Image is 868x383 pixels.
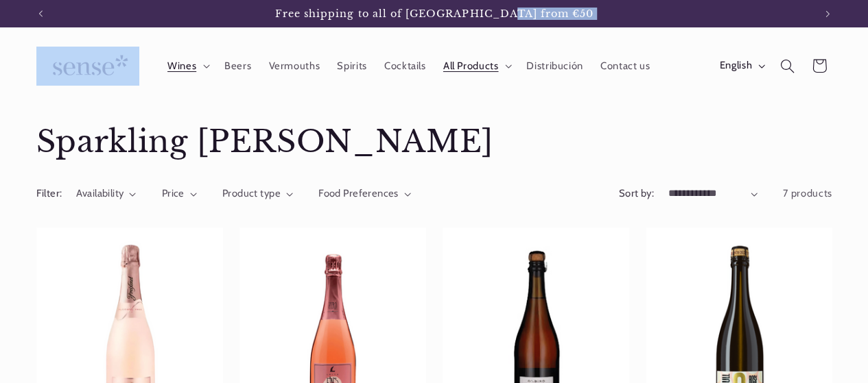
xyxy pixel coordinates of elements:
span: Price [162,187,185,199]
span: Spirits [337,60,366,73]
a: Cocktails [375,51,434,81]
a: Contact us [591,51,659,81]
span: Contact us [600,60,650,73]
span: Food Preferences [318,187,399,199]
span: Wines [167,60,196,73]
a: Beers [215,51,259,81]
summary: All Products [434,51,518,81]
summary: Food Preferences (0 selected) [318,186,411,201]
span: All Products [443,60,499,73]
summary: Search [771,50,803,82]
summary: Availability (0 selected) [76,186,136,201]
summary: Price [162,186,197,201]
button: English [711,52,771,79]
span: 7 products [783,187,832,199]
span: Product type [222,187,281,199]
span: Cocktails [384,60,426,73]
span: Vermouths [268,60,320,73]
span: Distribución [526,60,583,73]
span: English [720,58,752,73]
span: Beers [224,60,251,73]
span: Availability [76,187,124,199]
label: Sort by: [619,187,654,199]
img: Sense [36,47,139,86]
h2: Filter: [36,186,62,201]
a: Spirits [329,51,376,81]
a: Vermouths [260,51,329,81]
summary: Product type (0 selected) [222,186,293,201]
a: Distribución [518,51,592,81]
a: Sense [31,41,145,91]
summary: Wines [159,51,215,81]
span: Free shipping to all of [GEOGRAPHIC_DATA] from €50 [275,8,594,20]
h1: Sparkling [PERSON_NAME] [36,123,832,162]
